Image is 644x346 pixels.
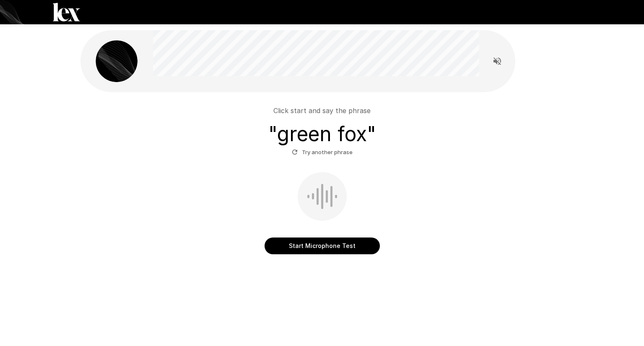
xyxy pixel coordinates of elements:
[265,238,380,254] button: Start Microphone Test
[96,40,138,82] img: lex_avatar2.png
[290,146,355,159] button: Try another phrase
[273,106,371,116] p: Click start and say the phrase
[268,122,376,146] h3: " green fox "
[489,53,506,70] button: Read questions aloud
